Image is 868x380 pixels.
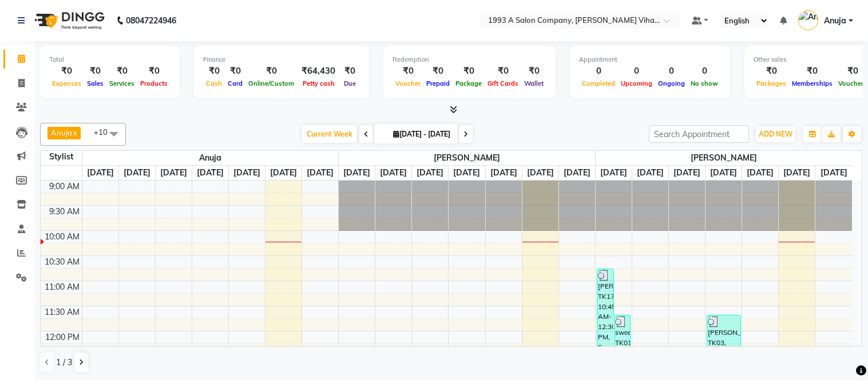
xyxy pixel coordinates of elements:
[42,306,82,318] div: 11:30 AM
[521,79,546,87] span: Wallet
[579,65,618,78] div: 0
[708,166,739,180] a: October 2, 2025
[597,269,613,356] div: [PERSON_NAME], TK1719509, 10:45 AM-12:30 PM, Sugar wax - Regular - Half legs - [DEMOGRAPHIC_DATA]...
[121,166,153,180] a: September 30, 2025
[41,151,82,163] div: Stylist
[390,130,453,138] span: [DATE] - [DATE]
[378,166,409,180] a: September 30, 2025
[414,166,446,180] a: October 1, 2025
[43,331,82,343] div: 12:00 PM
[423,79,453,87] span: Prepaid
[297,65,340,78] div: ₹64,430
[94,127,116,137] span: +10
[203,79,225,87] span: Cash
[789,79,835,87] span: Memberships
[798,10,818,30] img: Anuja
[453,79,485,87] span: Package
[245,79,297,87] span: Online/Custom
[759,130,792,138] span: ADD NEW
[521,65,546,78] div: ₹0
[268,166,299,180] a: October 4, 2025
[42,256,82,268] div: 10:30 AM
[393,79,423,87] span: Voucher
[744,166,776,180] a: October 3, 2025
[106,65,137,78] div: ₹0
[618,65,655,78] div: 0
[618,79,655,87] span: Upcoming
[225,79,245,87] span: Card
[126,5,176,37] b: 08047224946
[82,151,339,165] span: Anuja
[158,166,189,180] a: October 1, 2025
[203,65,225,78] div: ₹0
[393,55,546,65] div: Redemption
[649,125,749,143] input: Search Appointment
[671,166,703,180] a: October 1, 2025
[302,125,357,143] span: Current Week
[754,65,789,78] div: ₹0
[561,166,593,180] a: October 5, 2025
[231,166,263,180] a: October 3, 2025
[598,166,629,180] a: September 29, 2025
[596,151,852,165] span: [PERSON_NAME]
[49,55,171,65] div: Total
[655,79,688,87] span: Ongoing
[85,166,116,180] a: September 29, 2025
[29,5,108,37] img: logo
[42,231,82,243] div: 10:00 AM
[579,79,618,87] span: Completed
[304,166,336,180] a: October 5, 2025
[84,79,106,87] span: Sales
[137,65,171,78] div: ₹0
[225,65,245,78] div: ₹0
[341,79,359,87] span: Due
[300,79,338,87] span: Petty cash
[485,79,521,87] span: Gift Cards
[688,65,721,78] div: 0
[754,79,789,87] span: Packages
[485,65,521,78] div: ₹0
[341,166,372,180] a: September 29, 2025
[789,65,835,78] div: ₹0
[818,166,850,180] a: October 5, 2025
[49,79,84,87] span: Expenses
[451,166,482,180] a: October 2, 2025
[824,15,846,27] span: Anuja
[137,79,171,87] span: Products
[47,206,82,218] div: 9:30 AM
[655,65,688,78] div: 0
[525,166,556,180] a: October 4, 2025
[84,65,106,78] div: ₹0
[393,65,423,78] div: ₹0
[756,126,795,142] button: ADD NEW
[688,79,721,87] span: No show
[781,166,812,180] a: October 4, 2025
[579,55,721,65] div: Appointment
[423,65,453,78] div: ₹0
[635,166,666,180] a: September 30, 2025
[203,55,360,65] div: Finance
[339,151,595,165] span: [PERSON_NAME]
[51,128,72,137] span: Anuja
[47,181,82,193] div: 9:00 AM
[488,166,520,180] a: October 3, 2025
[56,357,72,369] span: 1 / 3
[453,65,485,78] div: ₹0
[195,166,226,180] a: October 2, 2025
[106,79,137,87] span: Services
[72,128,77,137] a: x
[42,281,82,293] div: 11:00 AM
[340,65,360,78] div: ₹0
[49,65,84,78] div: ₹0
[245,65,297,78] div: ₹0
